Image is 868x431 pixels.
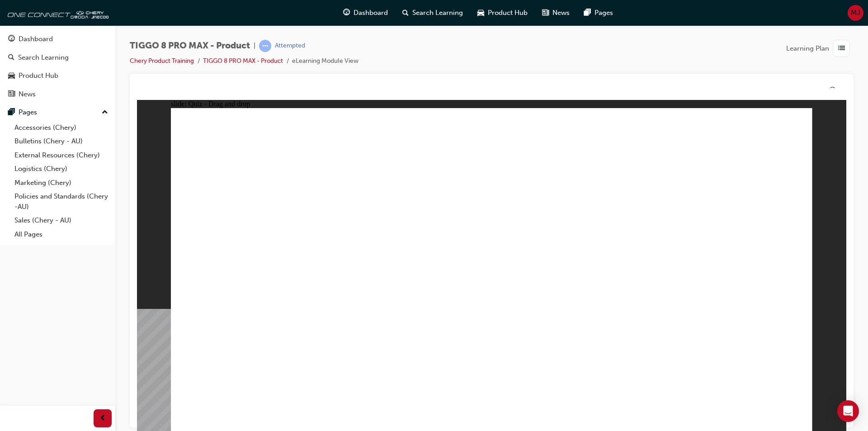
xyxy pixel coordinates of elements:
span: Product Hub [488,8,528,18]
a: pages-iconPages [577,4,620,22]
a: Search Learning [4,49,112,66]
a: Product Hub [4,67,112,84]
span: prev-icon [99,413,106,424]
span: list-icon [838,43,845,54]
a: Sales (Chery - AU) [11,213,112,227]
span: guage-icon [343,7,350,19]
img: oneconnect [5,4,108,22]
button: Learning Plan [786,40,854,57]
div: Search Learning [18,52,69,63]
a: Dashboard [4,31,112,47]
span: up-icon [102,107,108,118]
div: Product Hub [19,71,58,81]
a: guage-iconDashboard [336,4,395,22]
span: Learning Plan [786,43,829,54]
span: news-icon [8,90,15,99]
a: Logistics (Chery) [11,162,112,176]
div: Pages [19,107,37,118]
span: learningRecordVerb_ATTEMPT-icon [259,40,271,52]
a: News [4,86,112,103]
span: guage-icon [8,35,15,43]
span: | [254,41,255,51]
button: Pages [4,104,112,121]
a: TIGGO 8 PRO MAX - Product [203,57,283,65]
div: Open Intercom Messenger [837,400,859,422]
a: Marketing (Chery) [11,176,112,190]
span: pages-icon [8,109,15,117]
span: Pages [594,8,613,18]
button: MJ [848,5,863,21]
a: External Resources (Chery) [11,148,112,162]
a: Chery Product Training [130,57,194,65]
span: car-icon [8,72,15,80]
a: car-iconProduct Hub [470,4,535,22]
span: car-icon [477,7,484,19]
span: news-icon [542,7,549,19]
div: Dashboard [19,34,53,44]
span: Search Learning [412,8,463,18]
span: pages-icon [584,7,591,19]
a: news-iconNews [535,4,577,22]
div: News [19,89,36,99]
span: Dashboard [354,8,388,18]
span: TIGGO 8 PRO MAX - Product [130,41,250,51]
span: MJ [851,8,860,18]
li: eLearning Module View [292,56,359,66]
a: Policies and Standards (Chery -AU) [11,189,112,213]
span: search-icon [402,7,409,19]
span: News [552,8,570,18]
div: Attempted [275,42,305,50]
a: All Pages [11,227,112,242]
a: search-iconSearch Learning [395,4,470,22]
button: DashboardSearch LearningProduct HubNews [4,29,112,104]
a: Accessories (Chery) [11,121,112,135]
span: search-icon [8,54,14,62]
a: Bulletins (Chery - AU) [11,134,112,148]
